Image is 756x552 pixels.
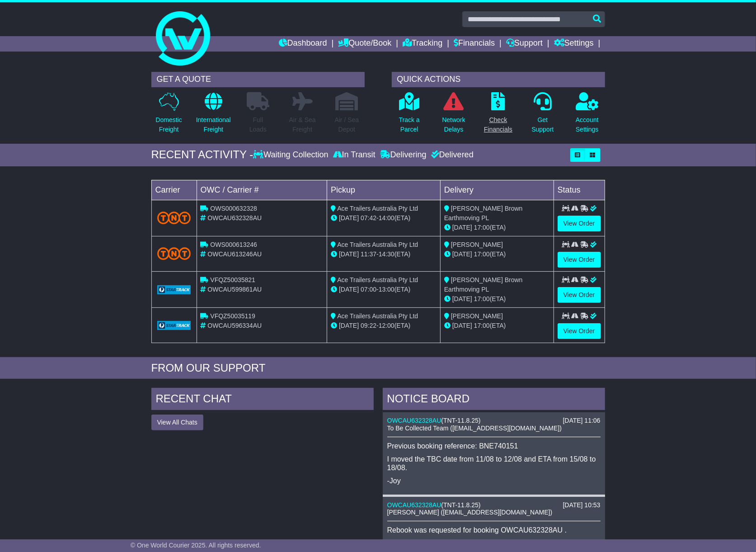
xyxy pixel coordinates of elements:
p: -Joy [387,477,601,485]
div: RECENT ACTIVITY - [151,148,254,161]
p: I moved the TBC date from 11/08 to 12/08 and ETA from 15/08 to 18/08. [387,455,601,472]
span: 17:00 [474,295,490,302]
div: RECENT CHAT [151,388,374,412]
div: - (ETA) [331,213,437,223]
span: Ace Trailers Australia Pty Ltd [337,312,418,320]
div: - (ETA) [331,250,437,259]
div: (ETA) [444,294,550,304]
span: 14:30 [379,250,394,258]
img: TNT_Domestic.png [157,247,191,259]
div: ( ) [387,417,601,425]
a: View Order [558,252,601,268]
span: 12:00 [379,322,394,329]
a: View Order [558,287,601,303]
div: [DATE] 10:53 [563,501,600,509]
p: Full Loads [247,115,269,134]
div: FROM OUR SUPPORT [151,362,605,375]
a: OWCAU632328AU [387,501,441,509]
a: Tracking [403,36,442,52]
td: Pickup [327,180,441,200]
span: OWCAU632328AU [207,214,262,222]
span: OWCAU599861AU [207,286,262,293]
a: Support [506,36,543,52]
a: InternationalFreight [196,92,231,139]
div: QUICK ACTIONS [392,72,605,87]
span: [DATE] [452,224,472,231]
p: Get Support [531,115,554,134]
span: [DATE] [339,214,359,222]
span: OWS000632328 [210,205,257,212]
span: 14:00 [379,214,394,222]
div: - (ETA) [331,285,437,294]
span: OWCAU596334AU [207,322,262,329]
a: CheckFinancials [484,92,513,139]
span: 17:00 [474,224,490,231]
p: Network Delays [442,115,465,134]
span: [PERSON_NAME] Brown Earthmoving PL [444,205,523,222]
img: TNT_Domestic.png [157,212,191,224]
span: 07:00 [361,286,376,293]
a: OWCAU632328AU [387,417,441,424]
span: [PERSON_NAME] [451,312,503,320]
a: Quote/Book [338,36,391,52]
p: Check Financials [484,115,512,134]
span: Ace Trailers Australia Pty Ltd [337,241,418,248]
div: (ETA) [444,250,550,259]
div: NOTICE BOARD [383,388,605,412]
span: [DATE] [339,322,359,329]
a: Dashboard [279,36,327,52]
span: [DATE] [452,250,472,258]
p: Previous booking reference: BNE740151 [387,442,601,450]
span: 17:00 [474,322,490,329]
a: View Order [558,323,601,339]
span: [DATE] [339,250,359,258]
div: (ETA) [444,223,550,232]
div: Delivering [378,150,429,160]
span: © One World Courier 2025. All rights reserved. [131,542,261,549]
span: [PERSON_NAME] Brown Earthmoving PL [444,276,523,293]
span: 17:00 [474,250,490,258]
div: Waiting Collection [253,150,330,160]
span: Ace Trailers Australia Pty Ltd [337,205,418,212]
p: Air & Sea Freight [289,115,316,134]
p: Account Settings [576,115,599,134]
td: Delivery [440,180,554,200]
span: [DATE] [452,295,472,302]
div: ( ) [387,501,601,509]
p: International Freight [196,115,231,134]
span: VFQZ50035119 [210,312,255,320]
a: GetSupport [531,92,554,139]
span: [PERSON_NAME] ([EMAIL_ADDRESS][DOMAIN_NAME]) [387,509,553,516]
span: OWS000613246 [210,241,257,248]
div: Delivered [429,150,474,160]
p: Track a Parcel [399,115,420,134]
div: GET A QUOTE [151,72,365,87]
div: (ETA) [444,321,550,330]
span: 09:22 [361,322,376,329]
a: NetworkDelays [441,92,465,139]
a: Settings [554,36,594,52]
span: To Be Collected Team ([EMAIL_ADDRESS][DOMAIN_NAME]) [387,425,562,432]
span: Ace Trailers Australia Pty Ltd [337,276,418,283]
span: VFQZ50035821 [210,276,255,283]
div: - (ETA) [331,321,437,330]
a: DomesticFreight [155,92,182,139]
td: Status [554,180,605,200]
span: TNT-11.8.25 [443,417,479,424]
div: [DATE] 11:06 [563,417,600,425]
img: GetCarrierServiceLogo [157,285,191,294]
span: [DATE] [452,322,472,329]
a: AccountSettings [575,92,599,139]
span: 11:37 [361,250,376,258]
a: Track aParcel [399,92,420,139]
span: 13:00 [379,286,394,293]
div: In Transit [331,150,378,160]
span: 07:42 [361,214,376,222]
span: TNT-11.8.25 [443,501,479,509]
td: Carrier [151,180,197,200]
p: Air / Sea Depot [335,115,359,134]
a: View Order [558,216,601,231]
td: OWC / Carrier # [197,180,327,200]
p: Domestic Freight [155,115,182,134]
button: View All Chats [151,415,203,430]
